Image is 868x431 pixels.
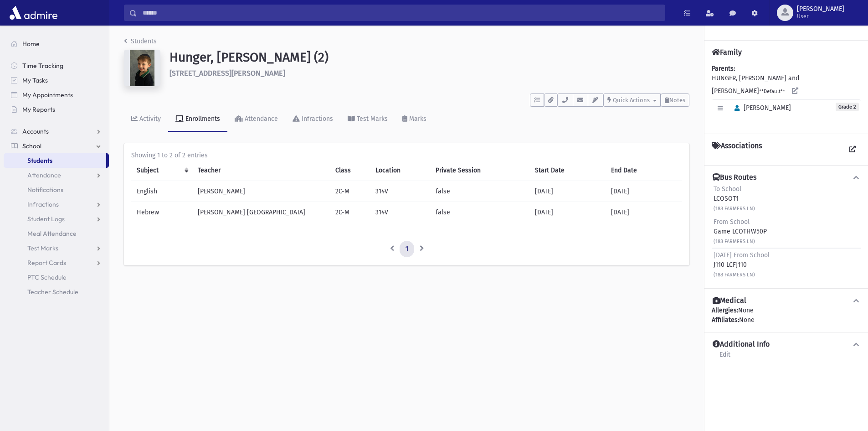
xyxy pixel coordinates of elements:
td: 2C-M [330,181,370,202]
div: Marks [407,115,426,123]
td: [PERSON_NAME] [192,181,330,202]
th: Class [330,160,370,181]
button: Bus Routes [712,173,861,182]
th: Subject [131,160,192,181]
h4: Associations [712,141,762,158]
small: (188 FARMERS LN) [714,206,755,212]
a: Student Logs [4,212,109,226]
a: Attendance [4,168,109,182]
a: Students [4,153,106,168]
span: [DATE] From School [714,251,770,259]
button: Notes [661,93,689,107]
div: Attendance [243,115,278,123]
th: Location [370,160,431,181]
span: Report Cards [27,259,66,267]
a: Students [124,37,157,45]
a: Test Marks [4,241,109,255]
span: Infractions [27,200,59,208]
div: None [712,315,861,325]
a: 1 [400,241,414,257]
td: 314V [370,202,431,223]
a: Accounts [4,124,109,139]
button: Quick Actions [603,93,661,107]
td: 314V [370,181,431,202]
h6: [STREET_ADDRESS][PERSON_NAME] [169,69,689,78]
h4: Family [712,48,742,57]
span: School [22,142,41,150]
a: Test Marks [340,107,395,132]
div: Showing 1 to 2 of 2 entries [131,151,682,160]
span: My Reports [22,105,55,114]
a: Attendance [227,107,285,132]
a: Edit [719,349,731,366]
a: Report Cards [4,255,109,270]
div: Test Marks [355,115,388,123]
img: AdmirePro [7,4,60,22]
td: [DATE] [529,202,606,223]
input: Search [137,5,665,21]
span: Student Logs [27,215,65,223]
span: Attendance [27,171,61,179]
span: Notes [669,97,685,104]
a: My Tasks [4,73,109,88]
a: Marks [395,107,434,132]
small: (188 FARMERS LN) [714,272,755,278]
a: Infractions [285,107,340,132]
a: My Reports [4,102,109,117]
td: false [430,202,529,223]
div: Activity [138,115,161,123]
b: Affiliates: [712,316,739,324]
a: View all Associations [844,141,861,158]
button: Additional Info [712,340,861,349]
span: My Tasks [22,76,48,84]
span: Home [22,40,40,48]
a: Infractions [4,197,109,212]
span: PTC Schedule [27,273,67,281]
a: Time Tracking [4,58,109,73]
div: Enrollments [184,115,220,123]
th: Start Date [529,160,606,181]
div: LCOSOT1 [714,184,755,213]
span: Time Tracking [22,62,63,70]
b: Allergies: [712,306,738,314]
span: Students [27,156,52,165]
div: J110 LCFJ110 [714,250,770,279]
span: [PERSON_NAME] [797,5,844,13]
th: Private Session [430,160,529,181]
a: Enrollments [168,107,227,132]
a: Home [4,36,109,51]
button: Medical [712,296,861,306]
span: [PERSON_NAME] [730,104,791,112]
span: Grade 2 [836,103,859,111]
small: (188 FARMERS LN) [714,239,755,244]
h1: Hunger, [PERSON_NAME] (2) [169,50,689,65]
b: Parents: [712,65,735,73]
a: PTC Schedule [4,270,109,285]
div: None [712,306,861,325]
th: Teacher [192,160,330,181]
td: false [430,181,529,202]
nav: breadcrumb [124,36,157,50]
td: English [131,181,192,202]
td: Hebrew [131,202,192,223]
th: End Date [606,160,682,181]
span: Meal Attendance [27,229,77,238]
span: My Appointments [22,91,73,99]
a: Activity [124,107,168,132]
h4: Medical [713,296,746,306]
h4: Bus Routes [713,173,756,182]
a: My Appointments [4,88,109,102]
span: To School [714,185,741,193]
td: [DATE] [529,181,606,202]
div: Game LCOTHW50P [714,217,767,246]
span: Test Marks [27,244,58,252]
td: [DATE] [606,181,682,202]
span: Quick Actions [613,97,650,104]
a: School [4,139,109,153]
span: Teacher Schedule [27,288,78,296]
span: Notifications [27,186,63,194]
span: Accounts [22,127,49,135]
span: User [797,13,844,20]
div: HUNGER, [PERSON_NAME] and [PERSON_NAME] [712,64,861,126]
td: [PERSON_NAME] [GEOGRAPHIC_DATA] [192,202,330,223]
